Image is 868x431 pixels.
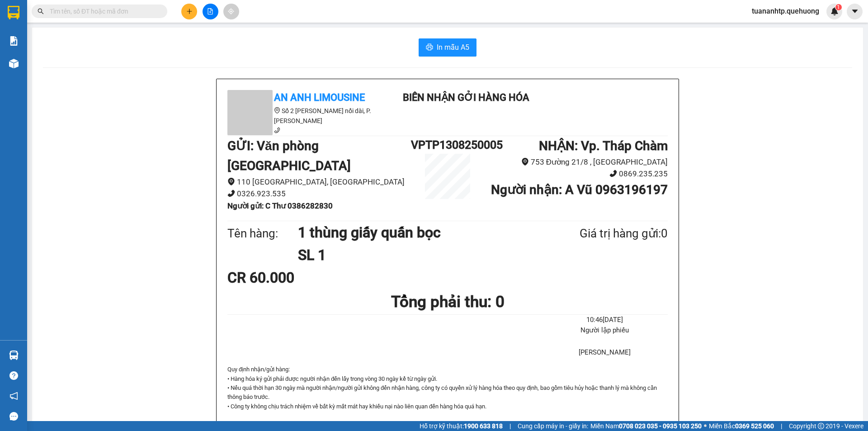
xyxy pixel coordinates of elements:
li: 0326.923.535 [227,188,411,200]
span: tuananhtp.quehuong [745,5,826,17]
span: 1 [837,4,840,10]
span: environment [227,178,235,185]
p: • Công ty không chịu trách nhiệm về bất kỳ mất mát hay khiếu nại nào liên quan đến hàng hóa quá hạn. [227,402,668,411]
span: caret-down [851,7,859,15]
span: printer [426,43,433,52]
span: file-add [207,8,213,14]
div: CR 60.000 [227,266,373,289]
strong: 1900 633 818 [464,422,503,430]
img: warehouse-icon [9,350,19,360]
li: 0869.235.235 [484,168,668,180]
input: Tìm tên, số ĐT hoặc mã đơn [50,6,156,16]
span: ⚪️ [704,424,707,428]
b: GỬI : Văn phòng [GEOGRAPHIC_DATA] [227,138,351,173]
span: notification [9,392,18,400]
span: Miền Bắc [709,421,774,431]
strong: 0708 023 035 - 0935 103 250 [619,422,702,430]
img: warehouse-icon [9,59,19,68]
span: phone [227,189,235,197]
li: Số 2 [PERSON_NAME] nối dài, P. [PERSON_NAME] [227,106,390,126]
span: environment [274,107,280,114]
span: Miền Nam [590,421,702,431]
li: 110 [GEOGRAPHIC_DATA], [GEOGRAPHIC_DATA] [227,176,411,188]
h1: SL 1 [298,244,536,266]
span: message [9,412,18,421]
button: aim [223,4,239,19]
li: [PERSON_NAME] [542,347,668,358]
li: 10:46[DATE] [542,315,668,326]
div: Tên hàng: [227,224,298,243]
button: file-add [203,4,218,19]
span: plus [186,8,193,14]
sup: 1 [835,4,842,10]
span: environment [521,158,529,166]
b: Biên nhận gởi hàng hóa [403,92,529,103]
button: caret-down [847,4,863,19]
div: Giá trị hàng gửi: 0 [536,224,668,243]
li: Người lập phiếu [542,325,668,336]
span: question-circle [9,371,18,380]
b: NHẬN : Vp. Tháp Chàm [539,138,668,153]
span: In mẫu A5 [437,42,469,53]
span: search [38,8,44,14]
img: logo-vxr [8,6,19,19]
h1: 1 thùng giấy quấn bọc [298,221,536,244]
h1: VPTP1308250005 [411,136,484,154]
button: printerIn mẫu A5 [419,38,476,57]
span: phone [274,127,280,133]
span: phone [609,170,617,177]
b: An Anh Limousine [274,92,365,103]
img: solution-icon [9,36,19,46]
img: icon-new-feature [830,7,839,15]
span: Cung cấp máy in - giấy in: [518,421,588,431]
button: plus [181,4,197,19]
div: Quy định nhận/gửi hàng : [227,365,668,411]
span: aim [228,8,234,14]
strong: 0369 525 060 [735,422,774,430]
span: copyright [818,423,824,429]
p: • Nếu quá thời hạn 30 ngày mà người nhận/người gửi không đến nhận hàng, công ty có quyền xử lý hà... [227,384,668,402]
p: • Hàng hóa ký gửi phải được người nhận đến lấy trong vòng 30 ngày kể từ ngày gửi. [227,374,668,384]
b: Người nhận : A Vũ 0963196197 [491,182,668,197]
span: Hỗ trợ kỹ thuật: [420,421,503,431]
b: Người gửi : C Thư 0386282830 [227,201,333,210]
h1: Tổng phải thu: 0 [227,289,668,314]
span: | [509,421,511,431]
span: | [781,421,782,431]
li: 753 Đường 21/8 , [GEOGRAPHIC_DATA] [484,156,668,168]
